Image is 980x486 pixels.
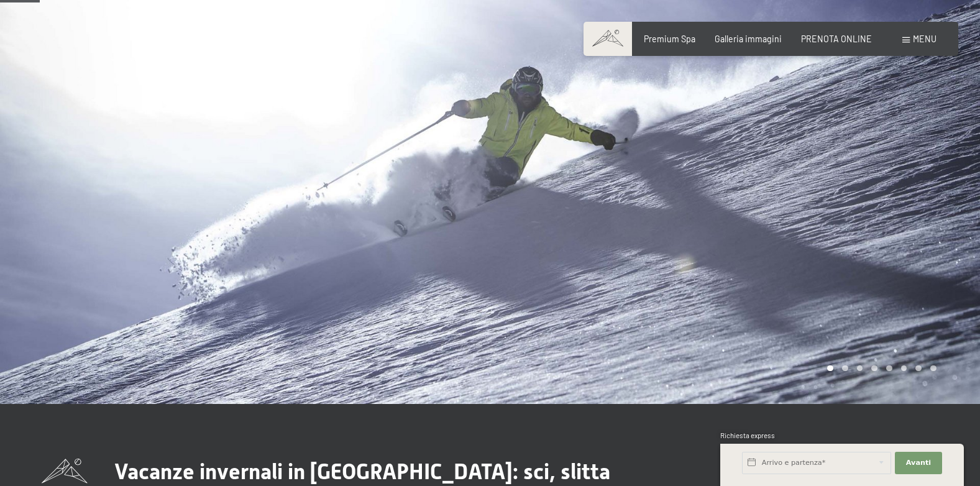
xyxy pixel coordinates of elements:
[913,34,936,44] span: Menu
[823,365,936,372] div: Carousel Pagination
[720,431,775,439] span: Richiesta express
[915,365,922,372] div: Carousel Page 7
[906,458,931,468] span: Avanti
[895,452,942,474] button: Avanti
[801,34,872,44] a: PRENOTA ONLINE
[857,365,863,372] div: Carousel Page 3
[871,365,877,372] div: Carousel Page 4
[644,34,695,44] a: Premium Spa
[842,365,848,372] div: Carousel Page 2
[901,365,907,372] div: Carousel Page 6
[715,34,782,44] a: Galleria immagini
[827,365,833,372] div: Carousel Page 1 (Current Slide)
[886,365,892,372] div: Carousel Page 5
[930,365,936,372] div: Carousel Page 8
